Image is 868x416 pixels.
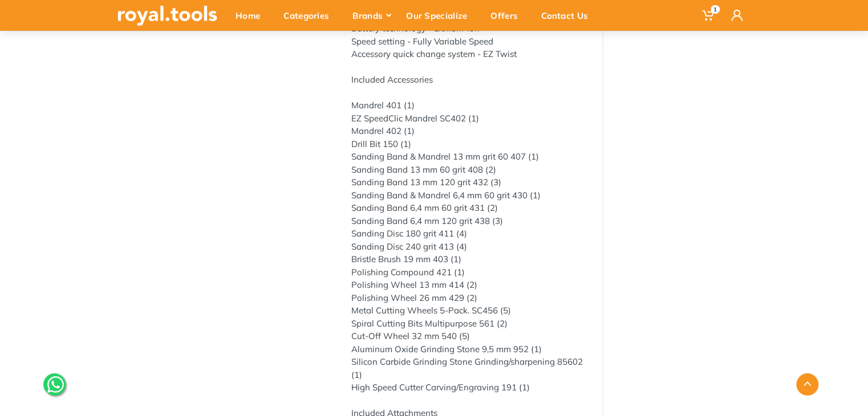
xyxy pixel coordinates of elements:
div: Sanding Band 6,4 mm 60 grit 431 (2) [351,202,585,215]
div: Sanding Disc 240 grit 413 (4) [351,240,585,254]
div: Mandrel 402 (1) [351,125,585,138]
div: Bristle Brush 19 mm 403 (1) [351,253,585,266]
img: royal.tools Logo [117,6,217,26]
div: Aluminum Oxide Grinding Stone 9,5 mm 952 (1) [351,343,585,356]
div: Polishing Wheel 13 mm 414 (2) [351,279,585,292]
div: Categories [275,3,344,27]
div: Spiral Cutting Bits Multipurpose 561 (2) [351,317,585,331]
div: Accessory quick change system - EZ Twist Included Accessories [351,48,585,87]
div: Sanding Band & Mandrel 6,4 mm 60 grit 430 (1) [351,189,585,202]
div: Our Specialize [398,3,482,27]
div: Silicon Carbide Grinding Stone Grinding/sharpening 85602 (1) [351,356,585,381]
div: Cut-Off Wheel 32 mm 540 (5) [351,330,585,343]
div: Speed setting - Fully Variable Speed [351,35,585,48]
div: Polishing Wheel 26 mm 429 (2) [351,292,585,305]
div: Contact Us [533,3,603,27]
div: Sanding Band 13 mm 60 grit 408 (2) [351,164,585,177]
div: Mandrel 401 (1) [351,99,585,112]
div: Sanding Band & Mandrel 13 mm grit 60 407 (1) [351,150,585,164]
div: Sanding Band 6,4 mm 120 grit 438 (3) [351,215,585,228]
div: Drill Bit 150 (1) [351,138,585,151]
div: Sanding Band 13 mm 120 grit 432 (3) [351,176,585,189]
span: 1 [711,5,720,14]
div: Metal Cutting Wheels 5-Pack. SC456 (5) [351,304,585,317]
div: Home [228,3,275,27]
div: Brands [344,3,398,27]
div: Offers [482,3,533,27]
div: Polishing Compound 421 (1) [351,266,585,279]
div: EZ SpeedClic Mandrel SC402 (1) [351,112,585,125]
div: Sanding Disc 180 grit 411 (4) [351,227,585,240]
